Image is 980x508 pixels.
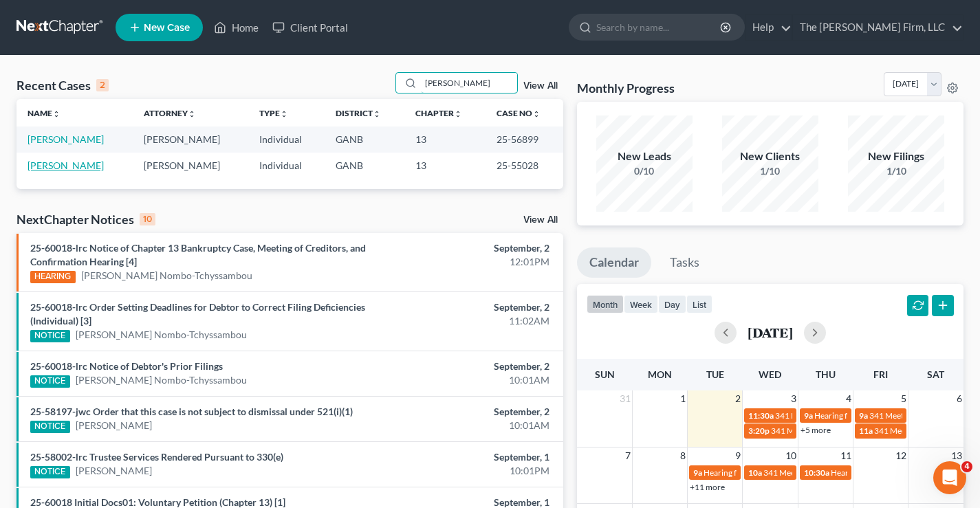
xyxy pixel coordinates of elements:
iframe: Intercom live chat [933,461,966,494]
td: 25-55028 [486,153,563,178]
td: [PERSON_NAME] [133,153,249,178]
span: Tue [706,368,724,380]
a: Home [207,15,265,40]
span: 7 [624,448,632,464]
div: 1/10 [722,164,818,178]
a: View All [523,215,558,225]
div: 10:01PM [386,464,549,478]
span: Hearing for [PERSON_NAME] [814,410,922,421]
td: Individual [248,126,325,152]
span: 10 [784,448,798,464]
a: +11 more [690,482,725,492]
a: Attorneyunfold_more [144,108,196,118]
div: NextChapter Notices [17,211,155,228]
span: New Case [144,23,190,33]
span: 13 [950,448,963,464]
span: 9 [734,448,742,464]
button: month [587,295,624,313]
span: 341 Meeting for [PERSON_NAME] [763,467,887,478]
span: 11 [839,448,853,464]
a: [PERSON_NAME] [76,419,152,432]
span: 8 [679,448,687,464]
span: 3 [790,390,798,407]
h2: [DATE] [748,325,793,340]
div: Recent Cases [17,77,109,93]
td: GANB [325,153,404,178]
td: [PERSON_NAME] [133,126,249,152]
span: 5 [900,390,908,407]
div: NOTICE [30,375,70,388]
a: Calendar [577,247,651,278]
a: 25-58197-jwc Order that this case is not subject to dismissal under 521(i)(1) [30,406,353,417]
div: NOTICE [30,466,70,478]
a: The [PERSON_NAME] Firm, LLC [793,15,963,40]
div: September, 2 [386,360,549,373]
td: 13 [404,153,486,178]
span: 341 Meeting for [PERSON_NAME] [775,410,899,421]
span: 9a [693,467,702,478]
i: unfold_more [532,110,541,118]
button: list [686,295,712,313]
div: 10 [140,213,155,225]
h3: Monthly Progress [577,80,675,96]
div: September, 2 [386,241,549,255]
a: Tasks [657,247,712,278]
a: [PERSON_NAME] [76,464,152,478]
span: 12 [894,448,908,464]
span: Fri [873,368,888,380]
td: GANB [325,126,404,152]
span: Mon [648,368,672,380]
a: Help [745,15,792,40]
input: Search by name... [596,14,722,40]
div: 0/10 [596,164,693,178]
div: 1/10 [848,164,944,178]
i: unfold_more [188,110,196,118]
span: Sat [927,368,944,380]
span: Hearing for [831,467,872,478]
span: 11a [859,426,873,436]
a: Client Portal [265,15,355,40]
td: Individual [248,153,325,178]
a: 25-60018-lrc Order Setting Deadlines for Debtor to Correct Filing Deficiencies (Individual) [3] [30,301,365,327]
a: 25-60018-lrc Notice of Debtor's Prior Filings [30,360,223,372]
td: 13 [404,126,486,152]
div: NOTICE [30,330,70,342]
span: 31 [618,390,632,407]
div: 10:01AM [386,373,549,387]
span: 1 [679,390,687,407]
span: 341 Meeting for [PERSON_NAME] [771,426,895,436]
a: [PERSON_NAME] [28,133,104,145]
div: September, 1 [386,450,549,464]
a: 25-60018 Initial Docs01: Voluntary Petition (Chapter 13) [1] [30,496,285,508]
i: unfold_more [454,110,462,118]
button: day [658,295,686,313]
i: unfold_more [280,110,288,118]
a: 25-60018-lrc Notice of Chapter 13 Bankruptcy Case, Meeting of Creditors, and Confirmation Hearing... [30,242,366,267]
span: 9a [859,410,868,421]
div: September, 2 [386,405,549,419]
a: Districtunfold_more [336,108,381,118]
a: View All [523,81,558,91]
i: unfold_more [373,110,381,118]
span: 9a [804,410,813,421]
span: 10:30a [804,467,829,478]
input: Search by name... [421,73,517,93]
div: September, 2 [386,300,549,314]
span: 2 [734,390,742,407]
a: [PERSON_NAME] Nombo-Tchyssambou [81,269,252,283]
a: [PERSON_NAME] [28,159,104,171]
div: New Filings [848,148,944,164]
a: +5 more [801,425,831,435]
div: 11:02AM [386,314,549,328]
span: Hearing for [PERSON_NAME] [704,467,811,478]
div: NOTICE [30,421,70,433]
a: [PERSON_NAME] Nombo-Tchyssambou [76,328,247,342]
button: week [624,295,658,313]
a: 25-58002-lrc Trustee Services Rendered Pursuant to 330(e) [30,451,283,463]
a: Typeunfold_more [259,108,288,118]
div: 2 [96,79,109,91]
div: New Clients [722,148,818,164]
span: 6 [955,390,963,407]
span: 3:20p [748,426,770,436]
td: 25-56899 [486,126,563,152]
